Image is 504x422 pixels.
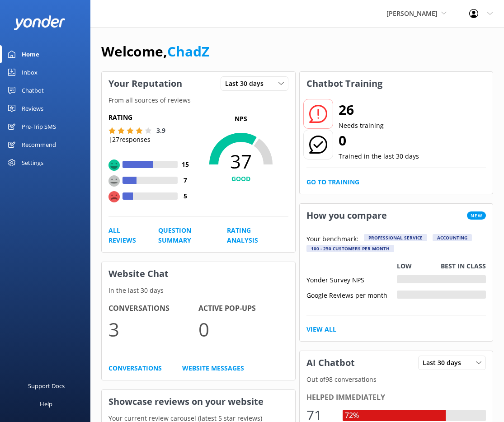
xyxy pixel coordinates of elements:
h4: 15 [178,159,193,169]
h2: 26 [339,99,384,121]
p: Low [397,261,412,271]
img: yonder-white-logo.png [14,15,66,30]
p: NPS [193,114,288,124]
span: Last 30 days [225,79,269,89]
div: Settings [22,154,43,172]
div: Support Docs [28,377,65,395]
h3: AI Chatbot [300,351,362,375]
h4: 5 [178,191,193,201]
a: Conversations [108,363,162,373]
p: | 27 responses [108,135,151,145]
span: [PERSON_NAME] [386,9,438,18]
div: Professional Service [364,234,427,241]
a: Rating Analysis [227,225,268,246]
h4: Conversations [108,303,198,314]
h4: 7 [178,175,193,185]
div: Recommend [22,136,56,154]
p: Needs training [339,121,384,131]
h3: Your Reputation [102,72,189,95]
div: Chatbot [22,81,44,99]
div: 100 - 250 customers per month [306,245,394,252]
a: Question Summary [158,225,207,246]
a: Website Messages [182,363,244,373]
a: View All [306,324,336,334]
a: All Reviews [108,225,138,246]
h3: How you compare [300,204,394,227]
h2: 0 [339,130,419,151]
h5: Rating [108,113,193,122]
p: In the last 30 days [102,286,295,295]
div: Helped immediately [306,392,486,403]
span: Last 30 days [423,358,466,368]
p: Trained in the last 30 days [339,151,419,161]
div: Help [40,395,52,413]
div: Home [22,45,39,63]
p: Out of 98 conversations [300,375,493,384]
div: Inbox [22,63,38,81]
span: 3.9 [156,126,165,135]
p: 3 [108,314,198,344]
div: Google Reviews per month [306,291,397,299]
a: Go to Training [306,177,359,187]
h1: Welcome, [101,41,209,62]
div: Accounting [433,234,472,241]
h3: Website Chat [102,262,295,286]
h3: Chatbot Training [300,72,389,95]
div: Reviews [22,99,43,117]
p: From all sources of reviews [102,95,295,105]
div: 72% [343,410,361,422]
span: 37 [193,150,288,172]
h4: Active Pop-ups [198,303,288,314]
div: Pre-Trip SMS [22,117,56,136]
div: Yonder Survey NPS [306,275,397,283]
a: ChadZ [167,42,209,61]
h3: Showcase reviews on your website [102,390,295,413]
p: Best in class [441,261,486,271]
span: New [467,211,486,220]
p: 0 [198,314,288,344]
h4: GOOD [193,174,288,184]
p: Your benchmark: [306,234,358,245]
